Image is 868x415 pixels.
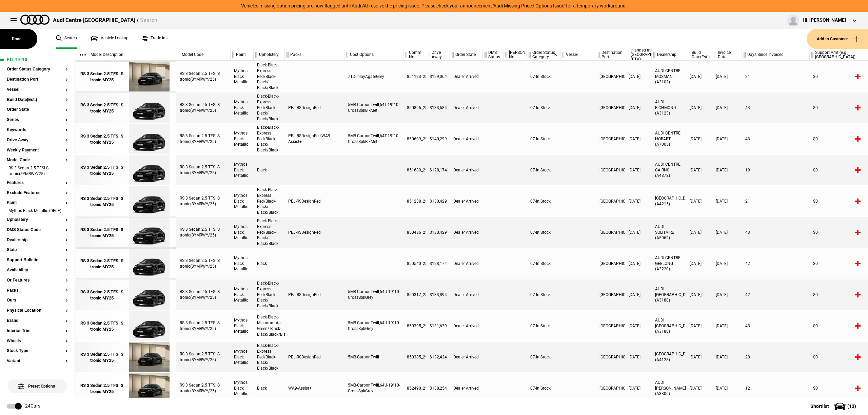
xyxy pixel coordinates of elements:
div: $140,299 [426,124,450,154]
div: Black [254,373,285,403]
div: 28 [742,342,810,372]
div: Planned at [GEOGRAPHIC_DATA] (ETA) [625,49,651,61]
div: 43 [742,92,810,123]
div: 850395_25 [403,311,426,341]
div: 5MB-CarbonTwill,64U-19"10-CrossSpkGrey [344,373,403,403]
button: Destination Port [7,77,68,82]
div: $129,064 [426,61,450,92]
div: PEJ-RSDesignRed [285,92,344,123]
div: $130,429 [426,186,450,216]
img: Audi_8YMRWY_25_TG_0E0E_6FA_PEJ_(Nadin:_6FA_C48_PEJ)_ext.png [125,217,173,248]
a: RS 3 Sedan 2.5 TFSI S tronic MY25 [78,311,125,341]
button: Drive Away [7,138,68,143]
section: Brand [7,318,68,329]
div: Dealership [652,49,686,61]
img: Audi_8YMRWY_25_QH_0E0E_6FA_(Nadin:_6FA_C48)_ext.png [125,249,173,279]
div: Mythos Black Metallic [231,124,254,154]
div: RS 3 Sedan 2.5 TFSI S tronic(8YMRWY/25) [176,217,231,248]
div: 850385_25 [403,342,426,372]
div: RS 3 Sedan 2.5 TFSI S tronic MY25 [78,227,125,239]
div: $133,894 [426,279,450,310]
img: Audi_8YMRWY_25_TG_0E0E_6FA_PEJ_(Nadin:_6FA_C48_PEJ)_ext.png [125,186,173,217]
button: Dealership [7,238,68,243]
section: Destination Port [7,77,68,87]
div: 5MB-CarbonTwill,64U-19"10-CrossSpkGrey [344,311,403,341]
div: [DATE] [712,248,742,279]
button: Model Code [7,158,68,163]
div: [GEOGRAPHIC_DATA] [596,311,625,341]
section: Dealership [7,238,68,248]
button: Availability [7,268,68,273]
section: Ours [7,298,68,308]
div: Audi Centre [GEOGRAPHIC_DATA] / [53,17,157,24]
div: AUDI RICHMOND (A3123) [652,92,686,123]
div: Black [254,248,285,279]
div: [DATE] [686,279,712,310]
button: Paint [7,201,68,205]
div: Paint [231,49,253,61]
section: Order Status Category [7,67,68,77]
button: Series [7,118,68,122]
div: 852490_25 [403,373,426,403]
div: 07-In Stock [527,186,560,216]
section: Model CodeRS 3 Sedan 2.5 TFSI S tronic(8YMRWY/25) [7,158,68,180]
div: 42 [742,279,810,310]
div: 850436_25 [403,217,426,248]
div: Dealer Arrived [450,155,483,185]
div: [DATE] [712,279,742,310]
section: Stock Type [7,349,68,359]
div: 07-In Stock [527,342,560,372]
div: Mythos Black Metallic [231,248,254,279]
img: audi.png [20,15,50,25]
div: $131,639 [426,311,450,341]
div: WA9-Assist+ [285,373,344,403]
div: 43 [742,217,810,248]
span: ( 13 ) [847,404,856,409]
img: Audi_8YMRWY_25_QH_0E0E_6FA_(Nadin:_6FA_C48)_ext.png [125,155,173,186]
div: 851123_25 [403,61,426,92]
div: Model Code [176,49,230,61]
a: RS 3 Sedan 2.5 TFSI S tronic MY25 [78,249,125,279]
a: Search [56,29,77,49]
div: Mythos Black Metallic [231,92,254,123]
button: Stock Type [7,349,68,353]
div: Black-Black-Express Red/Black-Black/ Black/Black [254,342,285,372]
button: Add to Customer [807,29,868,49]
button: Upholstery [7,217,68,222]
div: 24 Cars [25,403,40,410]
section: State [7,248,68,258]
section: Upholstery [7,217,68,228]
button: Packs [7,288,68,293]
div: RS 3 Sedan 2.5 TFSI S tronic(8YMRWY/25) [176,186,231,216]
div: PEJ-RSDesignRed [285,186,344,216]
div: [PERSON_NAME] No [504,49,527,61]
div: 07-In Stock [527,124,560,154]
div: Hi, [PERSON_NAME] [803,17,846,24]
a: RS 3 Sedan 2.5 TFSI S tronic MY25 [78,373,125,404]
div: [GEOGRAPHIC_DATA] [596,124,625,154]
div: [DATE] [686,124,712,154]
button: Vessel [7,87,68,92]
span: Preset Options [20,375,55,389]
section: Interior Trim [7,329,68,339]
div: 21 [742,61,810,92]
div: [DATE] [686,61,712,92]
div: Comm. No. [403,49,426,61]
div: RS 3 Sedan 2.5 TFSI S tronic MY25 [78,195,125,208]
a: RS 3 Sedan 2.5 TFSI S tronic MY25 [78,186,125,217]
div: Order Status Category [527,49,560,61]
div: [GEOGRAPHIC_DATA] [596,279,625,310]
div: 07-In Stock [527,373,560,403]
div: AUDI CENTRE CAIRNS (A4872) [652,155,686,185]
div: [DATE] [686,217,712,248]
div: $133,684 [426,92,450,123]
div: RS 3 Sedan 2.5 TFSI S tronic(8YMRWY/25) [176,92,231,123]
div: Mythos Black Metallic [231,279,254,310]
div: Black-Black-Express Red/Black-Black/ Black/Black [254,92,285,123]
div: [GEOGRAPHIC_DATA] [596,92,625,123]
img: Audi_8YMRWY_25_QW_0E0E_5MB_6FA_64U_(Nadin:_5MB_64U_6FA_C48)_ext.png [125,311,173,341]
div: [GEOGRAPHIC_DATA] (A4128) [652,342,686,372]
div: Dealer Arrived [450,92,483,123]
div: Destination Port [596,49,625,61]
div: [DATE] [712,217,742,248]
